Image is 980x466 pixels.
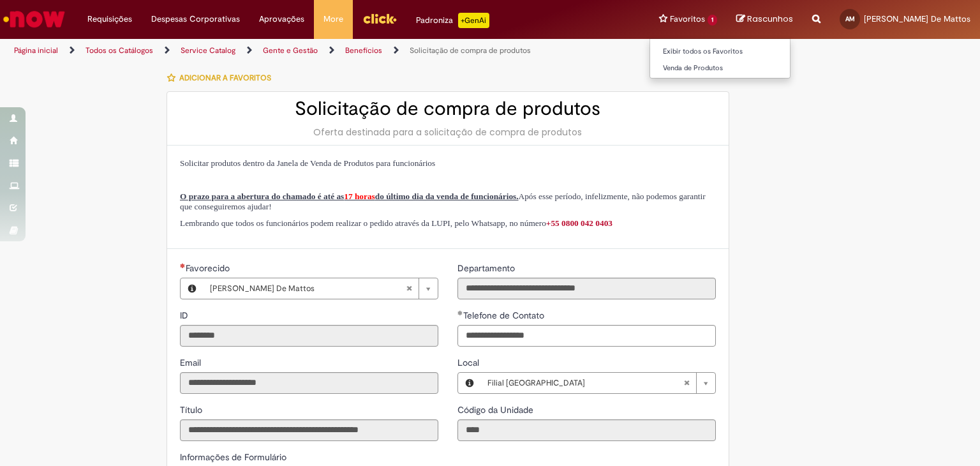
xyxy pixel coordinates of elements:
[736,13,793,26] a: Rascunhos
[416,13,489,28] div: Padroniza
[864,13,970,24] span: [PERSON_NAME] De Mattos
[481,373,715,393] a: Filial [GEOGRAPHIC_DATA]Limpar campo Local
[180,404,205,416] span: Somente leitura - Título
[677,373,696,393] abbr: Limpar campo Local
[14,45,58,56] a: Página inicial
[1,6,67,32] img: ServiceNow
[180,192,344,201] span: O prazo para a abertura do chamado é até as
[344,192,375,201] span: 17 horas
[457,262,517,274] span: Somente leitura - Departamento
[457,262,517,274] label: Somente leitura - Departamento
[180,192,706,211] span: Após esse período, infelizmente, não podemos garantir que conseguiremos ajudar!
[410,45,531,56] a: Solicitação de compra de produtos
[457,404,536,416] span: Somente leitura - Código da Unidade
[650,61,791,75] a: Venda de Produtos
[399,278,419,299] abbr: Limpar campo Favorecido
[180,263,186,268] span: Obrigatório Preenchido
[180,325,438,347] input: ID
[180,372,438,394] input: Email
[650,38,791,79] ul: Favoritos
[458,13,489,28] p: +GenAi
[180,218,612,228] span: Lembrando que todos os funcionários podem realizar o pedido através da LUPI, pelo Whatsapp, no nú...
[204,278,438,299] a: [PERSON_NAME] De MattosLimpar campo Favorecido
[151,13,240,26] span: Despesas Corporativas
[186,262,232,274] span: Necessários - Favorecido
[85,45,153,56] a: Todos os Catálogos
[375,192,519,201] span: do último dia da venda de funcionários.
[845,15,855,23] span: AM
[180,403,205,416] label: Somente leitura - Título
[457,278,716,299] input: Departamento
[179,73,271,83] span: Adicionar a Favoritos
[259,13,304,26] span: Aprovações
[167,64,278,91] button: Adicionar a Favoritos
[345,45,382,56] a: Benefícios
[650,45,791,59] a: Exibir todos os Favoritos
[457,403,536,416] label: Somente leitura - Código da Unidade
[263,45,318,56] a: Gente e Gestão
[362,9,397,28] img: click_logo_yellow_360x200.png
[181,45,235,56] a: Service Catalog
[180,357,204,368] span: Somente leitura - Email
[457,310,463,315] span: Obrigatório Preenchido
[10,39,644,63] ul: Trilhas de página
[670,13,705,26] span: Favoritos
[457,357,482,368] span: Local
[180,309,191,322] label: Somente leitura - ID
[181,278,204,299] button: Favorecido, Visualizar este registro Ana Celia Akemi Sato De Mattos
[180,356,204,369] label: Somente leitura - Email
[87,13,132,26] span: Requisições
[180,451,286,463] label: Informações de Formulário
[463,310,547,321] span: Telefone de Contato
[180,98,716,119] h2: Solicitação de compra de produtos
[457,325,716,347] input: Telefone de Contato
[180,126,716,139] div: Oferta destinada para a solicitação de compra de produtos
[708,15,717,26] span: 1
[210,278,406,299] span: [PERSON_NAME] De Mattos
[180,310,191,321] span: Somente leitura - ID
[546,218,612,228] a: +55 0800 042 0403
[458,373,481,393] button: Local, Visualizar este registro Filial Brasília
[180,419,438,441] input: Título
[487,373,683,393] span: Filial [GEOGRAPHIC_DATA]
[323,13,343,26] span: More
[180,158,435,168] span: Solicitar produtos dentro da Janela de Venda de Produtos para funcionários
[747,13,793,25] span: Rascunhos
[457,419,716,441] input: Código da Unidade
